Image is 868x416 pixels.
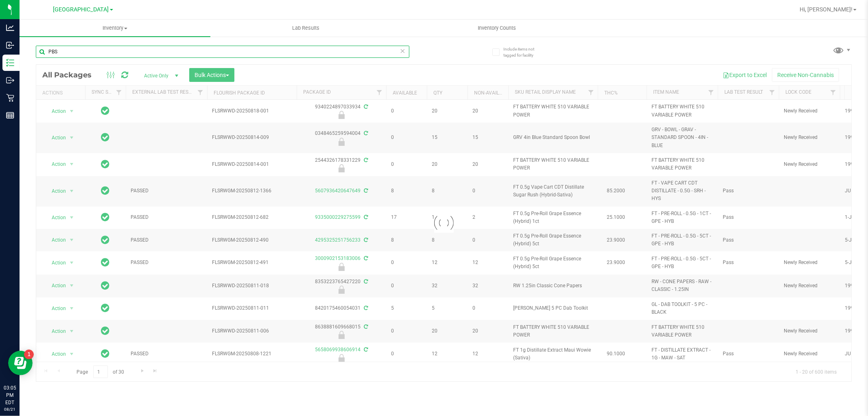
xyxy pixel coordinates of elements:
[400,46,406,56] span: Clear
[8,351,33,375] iframe: Resource center
[6,76,14,84] inline-svg: Outbound
[53,6,109,13] span: [GEOGRAPHIC_DATA]
[4,384,16,406] p: 03:05 PM EDT
[6,59,14,67] inline-svg: Inventory
[6,24,14,32] inline-svg: Analytics
[401,20,592,37] a: Inventory Counts
[20,24,210,32] span: Inventory
[800,6,853,13] span: Hi, [PERSON_NAME]!
[210,20,401,37] a: Lab Results
[36,46,409,58] input: Search Package ID, Item Name, SKU, Lot or Part Number...
[503,46,544,58] span: Include items not tagged for facility
[281,24,330,32] span: Lab Results
[24,350,34,359] iframe: Resource center unread badge
[20,20,210,37] a: Inventory
[6,41,14,49] inline-svg: Inbound
[6,111,14,119] inline-svg: Reports
[467,24,527,32] span: Inventory Counts
[6,94,14,102] inline-svg: Retail
[4,406,16,412] p: 08/21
